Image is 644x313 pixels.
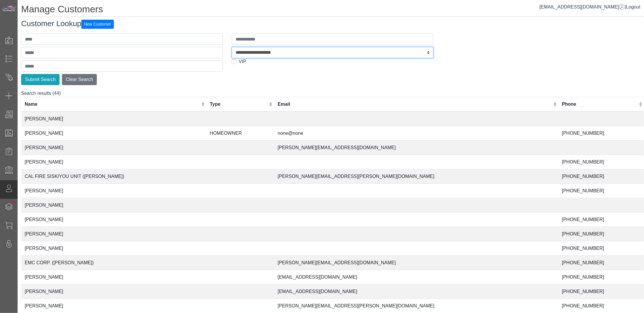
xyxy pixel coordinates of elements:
td: CAL FIRE SISKIYOU UNIT ([PERSON_NAME]) [21,169,206,184]
h1: Manage Customers [21,4,644,17]
td: [PERSON_NAME][EMAIL_ADDRESS][DOMAIN_NAME] [274,256,558,270]
td: [PHONE_NUMBER] [558,126,644,141]
td: EMC CORP. ([PERSON_NAME]) [21,256,206,270]
div: Name [25,101,200,108]
td: HOMEOWNER [206,126,274,141]
td: [PHONE_NUMBER] [558,169,644,184]
td: [PERSON_NAME] [21,141,206,155]
td: [PERSON_NAME] [21,227,206,241]
td: [PHONE_NUMBER] [558,285,644,299]
td: [PERSON_NAME] [21,112,206,126]
td: [PERSON_NAME] [21,184,206,198]
button: New Customer [81,20,114,29]
div: Phone [562,101,637,108]
td: [PERSON_NAME] [21,198,206,213]
td: [PERSON_NAME] [21,155,206,169]
td: [PERSON_NAME] [21,126,206,141]
td: [EMAIL_ADDRESS][DOMAIN_NAME] [274,270,558,285]
button: Clear Search [62,74,97,85]
button: Submit Search [21,74,60,85]
a: [EMAIL_ADDRESS][DOMAIN_NAME] [540,4,625,9]
td: [PHONE_NUMBER] [558,184,644,198]
td: [PHONE_NUMBER] [558,155,644,169]
td: [PERSON_NAME] [21,213,206,227]
td: [PHONE_NUMBER] [558,227,644,241]
img: Metals Direct Inc Logo [2,5,16,12]
td: none@none [274,126,558,141]
td: [EMAIL_ADDRESS][DOMAIN_NAME] [274,285,558,299]
td: [PERSON_NAME] [21,285,206,299]
td: [PERSON_NAME][EMAIL_ADDRESS][PERSON_NAME][DOMAIN_NAME] [274,169,558,184]
td: [PHONE_NUMBER] [558,213,644,227]
td: [PHONE_NUMBER] [558,241,644,256]
h3: Customer Lookup [21,19,644,29]
span: • [6,193,21,213]
td: [PHONE_NUMBER] [558,270,644,285]
div: Type [210,101,268,108]
a: New Customer [81,19,114,28]
span: Logout [626,4,640,9]
td: [PERSON_NAME] [21,241,206,256]
td: [PHONE_NUMBER] [558,256,644,270]
td: [PERSON_NAME] [21,270,206,285]
label: VIP [239,58,246,65]
div: Email [278,101,552,108]
td: [PERSON_NAME][EMAIL_ADDRESS][DOMAIN_NAME] [274,141,558,155]
div: | [540,4,640,11]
